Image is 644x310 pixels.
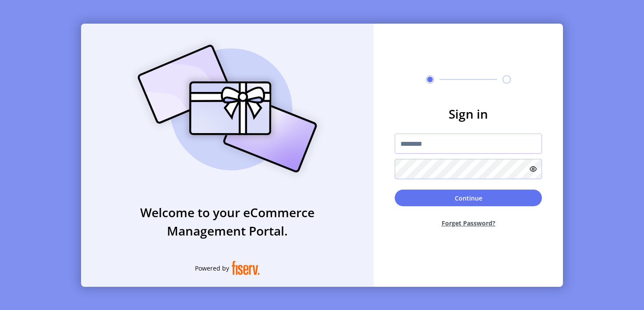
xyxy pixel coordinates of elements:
[124,35,330,182] img: card_Illustration.svg
[81,203,374,240] h3: Welcome to your eCommerce Management Portal.
[395,190,542,206] button: Continue
[395,105,542,123] h3: Sign in
[395,211,542,235] button: Forget Password?
[195,264,229,273] span: Powered by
